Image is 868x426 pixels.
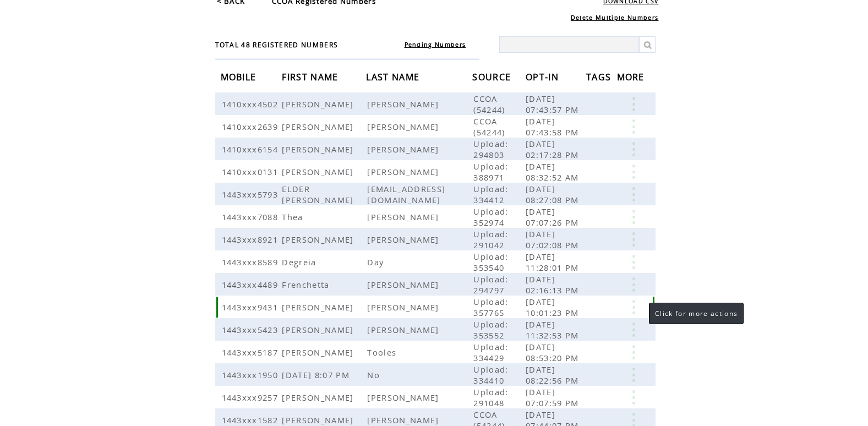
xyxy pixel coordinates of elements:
[473,183,508,205] span: Upload: 334412
[526,73,561,80] a: OPT-IN
[473,319,508,341] span: Upload: 353552
[571,14,659,21] a: Delete Multiple Numbers
[367,324,441,335] span: [PERSON_NAME]
[526,228,582,250] span: [DATE] 07:02:08 PM
[473,341,508,363] span: Upload: 334429
[221,68,259,89] span: MOBILE
[473,251,508,273] span: Upload: 353540
[282,347,356,358] span: [PERSON_NAME]
[222,302,281,313] span: 1443xxx9431
[367,144,441,155] span: [PERSON_NAME]
[526,386,582,408] span: [DATE] 07:07:59 PM
[473,138,508,160] span: Upload: 294803
[367,347,399,358] span: Tooles
[526,116,582,138] span: [DATE] 07:43:58 PM
[282,121,356,132] span: [PERSON_NAME]
[473,161,508,183] span: Upload: 388971
[282,73,341,80] a: FIRST NAME
[473,93,507,115] span: CCOA (54244)
[367,166,441,177] span: [PERSON_NAME]
[282,369,352,380] span: [DATE] 8:07 PM
[282,324,356,335] span: [PERSON_NAME]
[472,68,514,89] span: SOURCE
[367,211,441,222] span: [PERSON_NAME]
[473,386,508,408] span: Upload: 291048
[222,256,281,267] span: 1443xxx8589
[367,183,445,205] span: [EMAIL_ADDRESS][DOMAIN_NAME]
[222,392,281,403] span: 1443xxx9257
[472,73,514,80] a: SOURCE
[222,166,281,177] span: 1410xxx0131
[215,40,339,50] span: TOTAL 48 REGISTERED NUMBERS
[222,234,281,245] span: 1443xxx8921
[367,369,383,380] span: No
[526,138,582,160] span: [DATE] 02:17:28 PM
[282,211,305,222] span: Thea
[282,414,356,425] span: [PERSON_NAME]
[526,364,582,386] span: [DATE] 08:22:56 PM
[367,234,441,245] span: [PERSON_NAME]
[282,183,356,205] span: ELDER [PERSON_NAME]
[282,256,319,267] span: Degreia
[405,41,466,48] a: Pending Numbers
[282,99,356,110] span: [PERSON_NAME]
[526,251,582,273] span: [DATE] 11:28:01 PM
[526,161,582,183] span: [DATE] 08:32:52 AM
[282,392,356,403] span: [PERSON_NAME]
[586,73,614,80] a: TAGS
[473,274,508,296] span: Upload: 294797
[282,279,332,290] span: Frenchetta
[473,364,508,386] span: Upload: 334410
[526,93,582,115] span: [DATE] 07:43:57 PM
[473,116,507,138] span: CCOA (54244)
[473,228,508,250] span: Upload: 291042
[282,234,356,245] span: [PERSON_NAME]
[367,279,441,290] span: [PERSON_NAME]
[221,73,259,80] a: MOBILE
[367,414,441,425] span: [PERSON_NAME]
[222,211,281,222] span: 1443xxx7088
[222,279,281,290] span: 1443xxx4489
[526,68,561,89] span: OPT-IN
[222,99,281,110] span: 1410xxx4502
[282,302,356,313] span: [PERSON_NAME]
[222,121,281,132] span: 1410xxx2639
[586,68,614,89] span: TAGS
[282,144,356,155] span: [PERSON_NAME]
[367,99,441,110] span: [PERSON_NAME]
[222,369,281,380] span: 1443xxx1950
[655,309,738,318] span: Click for more actions
[526,206,582,228] span: [DATE] 07:07:26 PM
[367,392,441,403] span: [PERSON_NAME]
[473,206,508,228] span: Upload: 352974
[526,296,582,318] span: [DATE] 10:01:23 PM
[526,274,582,296] span: [DATE] 02:16:13 PM
[617,68,647,89] span: MORE
[367,121,441,132] span: [PERSON_NAME]
[473,296,508,318] span: Upload: 357765
[367,256,386,267] span: Day
[366,73,422,80] a: LAST NAME
[526,183,582,205] span: [DATE] 08:27:08 PM
[367,302,441,313] span: [PERSON_NAME]
[222,414,281,425] span: 1443xxx1582
[526,341,582,363] span: [DATE] 08:53:20 PM
[526,319,582,341] span: [DATE] 11:32:53 PM
[222,189,281,200] span: 1443xxx5793
[222,324,281,335] span: 1443xxx5423
[282,166,356,177] span: [PERSON_NAME]
[366,68,422,89] span: LAST NAME
[222,144,281,155] span: 1410xxx6154
[222,347,281,358] span: 1443xxx5187
[282,68,341,89] span: FIRST NAME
